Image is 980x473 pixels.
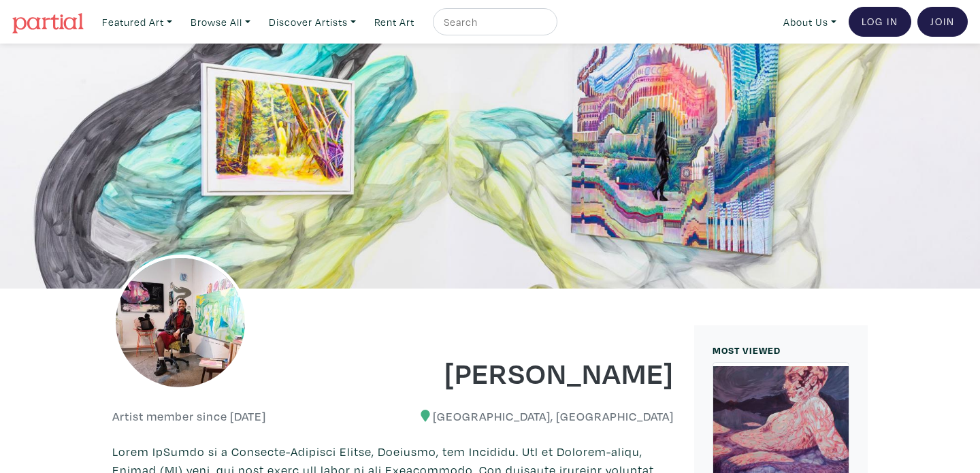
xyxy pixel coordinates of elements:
small: MOST VIEWED [713,344,781,357]
a: Discover Artists [263,8,362,36]
input: Search [442,14,544,31]
a: Log In [849,7,911,37]
a: Browse All [184,8,257,36]
a: About Us [777,8,843,36]
a: Featured Art [96,8,178,36]
h1: [PERSON_NAME] [404,354,674,391]
h6: [GEOGRAPHIC_DATA], [GEOGRAPHIC_DATA] [404,409,674,424]
a: Rent Art [368,8,421,36]
img: phpThumb.php [112,255,248,391]
h6: Artist member since [DATE] [112,409,266,424]
a: Join [917,7,968,37]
